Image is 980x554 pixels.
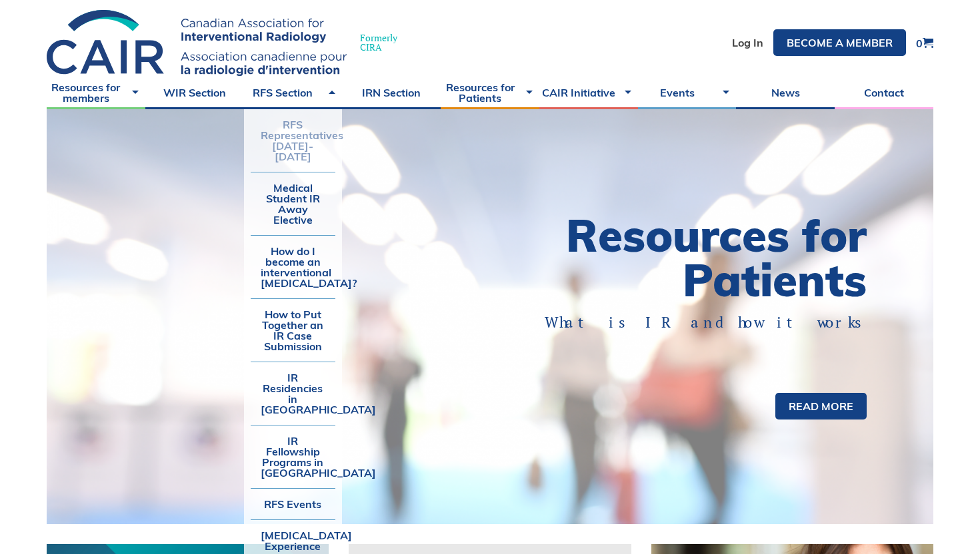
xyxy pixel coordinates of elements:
[441,76,539,109] a: Resources for Patients
[638,76,737,109] a: Events
[251,172,336,235] a: Medical Student IR Away Elective
[732,37,763,48] a: Log In
[539,76,638,109] a: CAIR Initiative
[47,10,411,76] a: FormerlyCIRA
[916,37,933,49] a: 0
[773,29,906,56] a: Become a member
[251,362,336,425] a: IR Residencies in [GEOGRAPHIC_DATA]
[251,236,336,298] a: How do I become an interventional [MEDICAL_DATA]?
[537,312,867,333] p: What is IR and how it works
[47,76,145,109] a: Resources for members
[251,489,336,519] a: RFS Events
[244,76,343,109] a: RFS Section
[342,76,441,109] a: IRN Section
[251,109,336,172] a: RFS Representatives [DATE]-[DATE]
[47,10,347,76] img: CIRA
[775,393,867,419] a: Read more
[251,425,336,488] a: IR Fellowship Programs in [GEOGRAPHIC_DATA]
[360,33,397,52] span: Formerly CIRA
[251,299,336,362] a: How to Put Together an IR Case Submission
[490,213,867,302] h1: Resources for Patients
[145,76,244,109] a: WIR Section
[736,76,835,109] a: News
[835,76,933,109] a: Contact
